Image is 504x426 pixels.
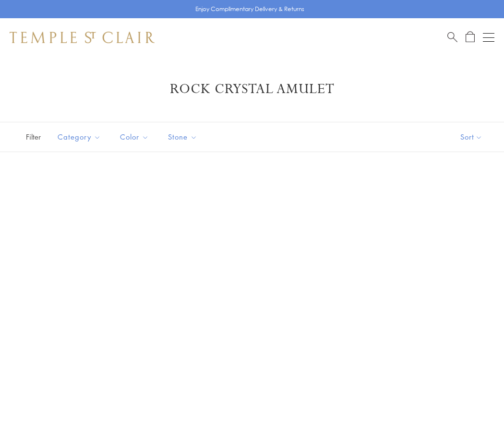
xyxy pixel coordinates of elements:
[113,126,156,148] button: Color
[50,126,108,148] button: Category
[161,126,204,148] button: Stone
[483,32,494,43] button: Open navigation
[24,81,480,98] h1: Rock Crystal Amulet
[439,122,504,152] button: Show sort by
[10,32,155,43] img: Temple St. Clair
[447,31,457,43] a: Search
[115,131,156,143] span: Color
[466,31,475,43] a: Open Shopping Bag
[53,131,108,143] span: Category
[163,131,204,143] span: Stone
[195,4,304,14] p: Enjoy Complimentary Delivery & Returns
